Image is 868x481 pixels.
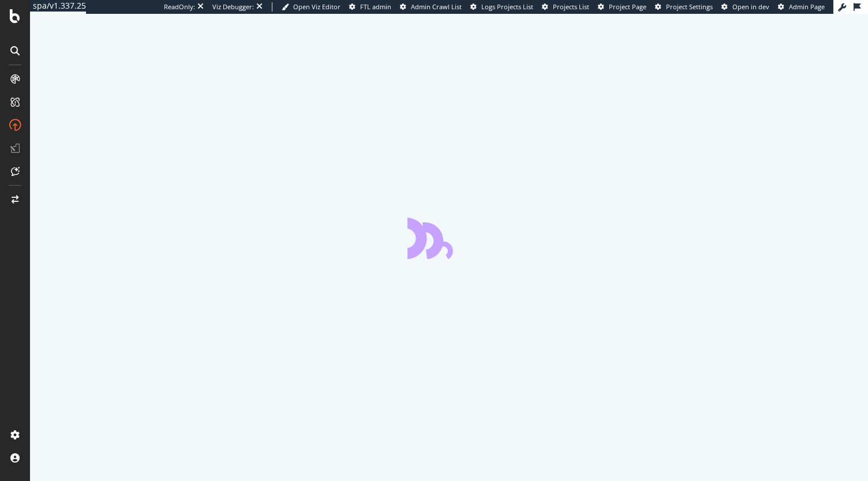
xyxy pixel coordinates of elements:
[778,2,825,12] a: Admin Page
[164,2,195,12] div: ReadOnly:
[360,2,391,11] span: FTL admin
[282,2,341,12] a: Open Viz Editor
[349,2,391,12] a: FTL admin
[407,217,491,259] div: animation
[212,2,254,12] div: Viz Debugger:
[542,2,589,12] a: Projects List
[655,2,713,12] a: Project Settings
[721,2,769,12] a: Open in dev
[732,2,769,11] span: Open in dev
[400,2,462,12] a: Admin Crawl List
[470,2,533,12] a: Logs Projects List
[293,2,341,11] span: Open Viz Editor
[553,2,589,11] span: Projects List
[411,2,462,11] span: Admin Crawl List
[609,2,646,11] span: Project Page
[481,2,533,11] span: Logs Projects List
[598,2,646,12] a: Project Page
[789,2,825,11] span: Admin Page
[666,2,713,11] span: Project Settings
